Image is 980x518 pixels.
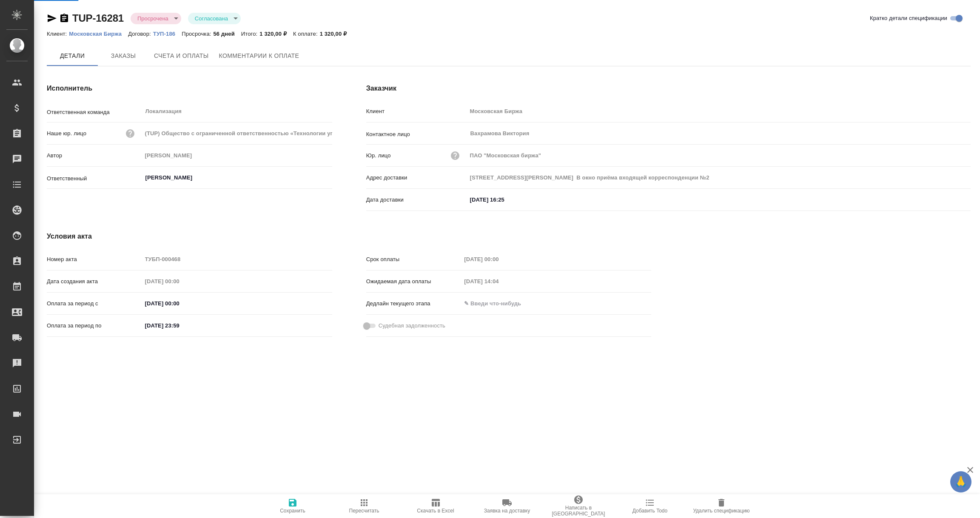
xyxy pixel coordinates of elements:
p: 1 320,00 ₽ [259,31,293,37]
h4: Условия акта [47,231,651,242]
input: Пустое поле [461,253,536,265]
p: Срок оплаты [366,255,462,264]
a: Московская Биржа [69,30,128,37]
input: ✎ Введи что-нибудь [142,319,217,332]
input: Пустое поле [142,149,332,162]
button: Скопировать ссылку [59,13,69,23]
span: Судебная задолженность [379,322,445,330]
p: 1 320,00 ₽ [320,31,353,37]
p: Контактное лицо [366,130,467,139]
p: Клиент: [47,31,69,37]
input: Пустое поле [461,275,536,287]
div: Просрочена [131,13,181,24]
span: 🙏 [954,473,968,491]
p: Автор [47,151,142,160]
input: ✎ Введи что-нибудь [461,297,536,310]
button: 🙏 [950,471,971,492]
span: Детали [52,51,93,61]
input: Пустое поле [142,127,332,139]
p: Дата создания акта [47,277,142,286]
a: TUP-16281 [72,12,124,24]
p: Ответственный [47,174,142,183]
span: Счета и оплаты [154,51,209,61]
button: Просрочена [135,15,171,22]
p: Договор: [128,31,153,37]
p: 56 дней [213,31,241,37]
p: Дата доставки [366,196,467,204]
input: Пустое поле [467,171,971,184]
p: ТУП-186 [153,31,182,37]
p: Оплата за период по [47,322,142,330]
input: Пустое поле [142,275,217,287]
p: Клиент [366,107,467,116]
p: К оплате: [293,31,320,37]
p: Оплата за период с [47,299,142,308]
p: Дедлайн текущего этапа [366,299,462,308]
span: Заказы [103,51,144,61]
div: Просрочена [188,13,241,24]
button: Open [328,177,329,179]
button: Согласована [192,15,231,22]
h4: Исполнитель [47,83,332,94]
input: Пустое поле [467,105,971,117]
p: Юр. лицо [366,151,391,160]
p: Итого: [241,31,259,37]
span: Комментарии к оплате [219,51,299,61]
button: Скопировать ссылку для ЯМессенджера [47,13,57,23]
p: Наше юр. лицо [47,129,86,138]
span: Кратко детали спецификации [870,14,947,23]
p: Московская Биржа [69,31,128,37]
p: Адрес доставки [366,174,467,182]
p: Просрочка: [182,31,213,37]
input: Пустое поле [467,149,971,162]
p: Номер акта [47,255,142,264]
p: Ответственная команда [47,108,142,117]
input: Пустое поле [142,253,332,265]
p: Ожидаемая дата оплаты [366,277,462,286]
h4: Заказчик [366,83,971,94]
input: ✎ Введи что-нибудь [142,297,217,310]
input: ✎ Введи что-нибудь [467,194,541,206]
a: ТУП-186 [153,30,182,37]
